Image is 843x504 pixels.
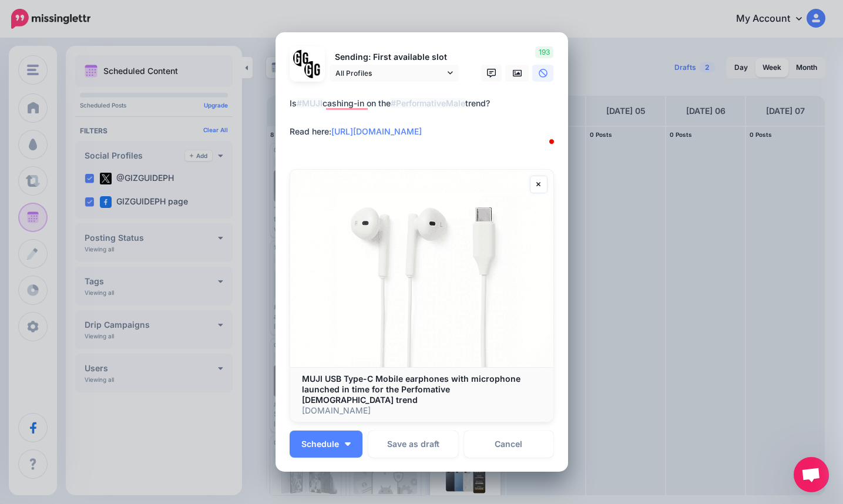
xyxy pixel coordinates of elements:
b: MUJI USB Type-C Mobile earphones with microphone launched in time for the Perfomative [DEMOGRAPHI... [302,374,520,405]
p: [DOMAIN_NAME] [302,405,542,416]
span: All Profiles [335,67,445,79]
span: Schedule [301,440,339,448]
div: Is cashing-in on the trend? Read here: [290,96,560,139]
button: Schedule [290,431,362,458]
a: All Profiles [330,65,459,82]
img: 353459792_649996473822713_4483302954317148903_n-bsa138318.png [293,50,310,67]
a: Cancel [464,431,554,458]
button: Save as draft [368,431,458,458]
textarea: To enrich screen reader interactions, please activate Accessibility in Grammarly extension settings [290,96,560,153]
img: MUJI USB Type-C Mobile earphones with microphone launched in time for the Perfomative Male trend [290,170,553,367]
p: Sending: First available slot [330,51,459,64]
img: JT5sWCfR-79925.png [304,61,321,78]
img: arrow-down-white.png [345,442,351,446]
span: 193 [535,46,553,58]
